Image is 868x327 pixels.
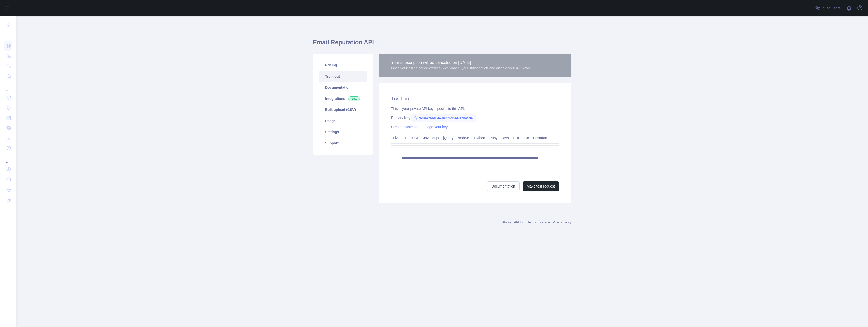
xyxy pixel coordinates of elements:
[408,134,421,142] a: cURL
[391,115,559,120] div: Primary Key:
[4,154,12,164] div: ...
[319,104,367,115] a: Bulk upload (CSV)
[391,125,449,129] a: Create, rotate and manage your keys
[500,134,511,142] a: Java
[391,134,408,142] a: Live test
[319,137,367,149] a: Support
[487,181,520,191] a: Documentation
[522,134,531,142] a: Go
[319,126,367,137] a: Settings
[319,71,367,82] a: Try it out
[319,82,367,93] a: Documentation
[523,181,559,191] button: Make test request
[813,4,842,12] button: Invite users
[348,96,360,101] span: New
[487,134,500,142] a: Ruby
[319,60,367,71] a: Pricing
[319,115,367,126] a: Usage
[391,66,531,71] div: Once your billing period expires, we'll cancel your subscription and disable your API keys.
[4,30,12,40] div: ...
[313,38,571,51] h1: Email Reputation API
[472,134,487,142] a: Python
[821,5,841,11] span: Invite users
[455,134,472,142] a: NodeJS
[319,93,367,104] a: Integrations New
[531,134,549,142] a: Postman
[391,60,531,66] div: Your subscription will be canceled on [DATE]
[391,106,559,111] div: This is your private API key, specific to this API.
[441,134,455,142] a: jQuery
[421,134,441,142] a: Javascript
[511,134,522,142] a: PHP
[4,82,12,92] div: ...
[553,221,571,224] a: Privacy policy
[391,95,559,102] h2: Try it out
[502,221,525,224] a: Abstract API Inc.
[528,221,550,224] a: Terms of service
[411,114,476,122] span: b69462c6b064420cbd69b4d71ab4aeb7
